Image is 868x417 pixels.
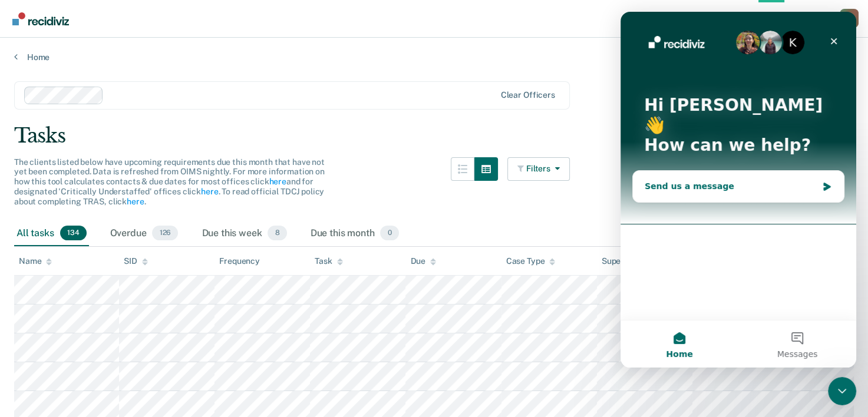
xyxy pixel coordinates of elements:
[621,12,856,368] iframe: Intercom live chat
[124,256,148,266] div: SID
[108,221,181,247] div: Overdue126
[199,221,289,247] div: Due this week8
[315,256,342,266] div: Task
[380,226,398,241] span: 0
[268,226,286,241] span: 8
[828,377,856,405] iframe: Intercom live chat
[127,197,144,206] a: here
[14,157,325,206] span: The clients listed below have upcoming requirements due this month that have not yet been complet...
[308,221,401,247] div: Due this month0
[152,226,178,241] span: 126
[840,9,859,28] div: D H
[201,187,218,196] a: here
[840,9,859,28] button: Profile dropdown button
[269,177,286,186] a: here
[14,221,89,247] div: All tasks134
[14,124,854,148] div: Tasks
[12,12,69,25] img: Recidiviz
[602,256,679,266] div: Supervision Level
[60,226,87,241] span: 134
[410,256,436,266] div: Due
[507,157,570,181] button: Filters
[19,256,52,266] div: Name
[14,52,854,62] a: Home
[219,256,260,266] div: Frequency
[506,256,556,266] div: Case Type
[501,90,555,100] div: Clear officers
